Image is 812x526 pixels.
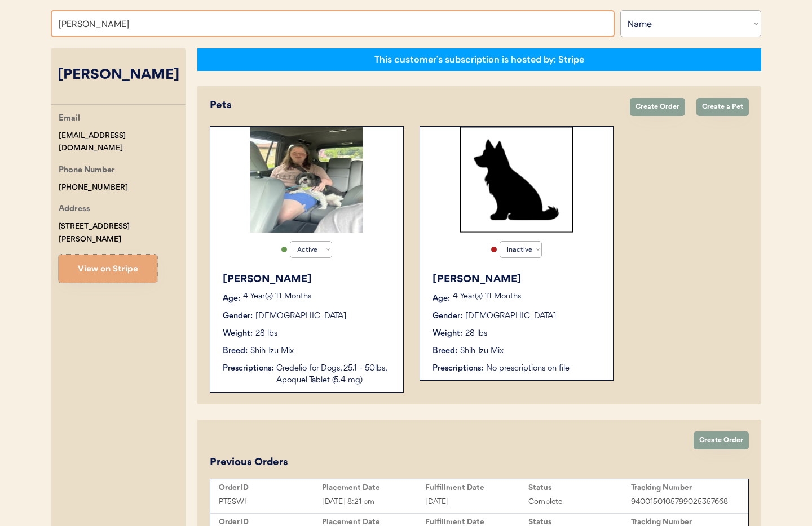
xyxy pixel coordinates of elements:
div: Shih Tzu Mix [460,345,504,357]
div: Weight: [433,328,462,340]
div: [PERSON_NAME] [223,272,392,287]
div: Gender: [433,310,462,322]
div: [DATE] 8:21 pm [322,496,425,509]
div: PT5SWI [219,496,322,509]
div: Credelio for Dogs, 25.1 - 50lbs, Apoquel Tablet (5.4 mg) [276,363,392,386]
img: IMG_4152.jpeg [250,127,363,233]
button: View on Stripe [59,255,157,283]
div: 28 lbs [255,328,277,340]
div: No prescriptions on file [486,363,602,375]
div: Prescriptions: [223,363,273,375]
div: Tracking Number [631,483,734,492]
div: [PHONE_NUMBER] [59,181,128,194]
div: This customer's subscription is hosted by: Stripe [374,54,584,66]
div: Address [59,203,90,217]
div: Complete [528,496,632,509]
div: Previous Orders [210,455,288,470]
div: Breed: [433,345,457,357]
p: 4 Year(s) 11 Months [243,293,392,301]
div: Prescriptions: [433,363,483,375]
div: [STREET_ADDRESS][PERSON_NAME] [59,220,186,246]
div: Age: [223,293,240,305]
input: Search by name [51,10,615,37]
div: Placement Date [322,483,425,492]
button: Create Order [694,431,749,449]
div: Age: [433,293,450,305]
div: 9400150105799025357668 [631,496,734,509]
button: Create Order [630,98,685,116]
div: [PERSON_NAME] [433,272,602,287]
button: Create a Pet [696,98,749,116]
div: Fulfillment Date [425,483,528,492]
div: Email [59,112,80,126]
div: 28 lbs [465,328,487,340]
div: Status [528,483,632,492]
div: [PERSON_NAME] [51,65,186,86]
div: Breed: [223,345,248,357]
div: Shih Tzu Mix [250,345,294,357]
div: [DATE] [425,496,528,509]
div: Phone Number [59,164,115,178]
div: Gender: [223,310,253,322]
div: [EMAIL_ADDRESS][DOMAIN_NAME] [59,130,186,155]
div: [DEMOGRAPHIC_DATA] [255,310,346,322]
div: [DEMOGRAPHIC_DATA] [465,310,556,322]
p: 4 Year(s) 11 Months [453,293,602,301]
div: Weight: [223,328,253,340]
div: Order ID [219,483,322,492]
div: Pets [210,98,619,113]
img: Rectangle%2029.svg [460,127,573,233]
